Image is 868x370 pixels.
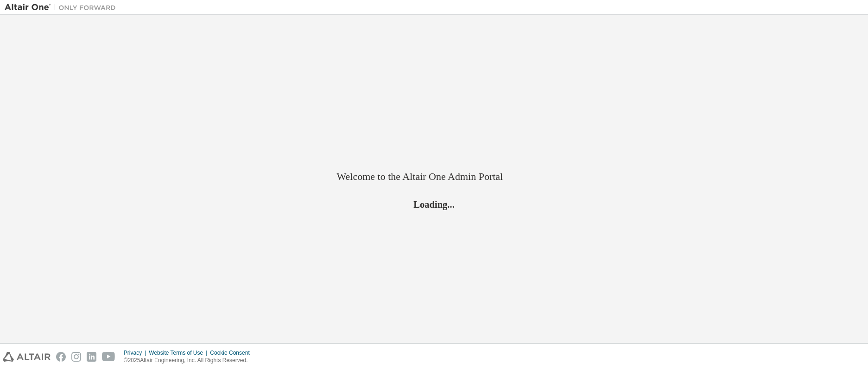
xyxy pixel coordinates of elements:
[210,349,255,357] div: Cookie Consent
[124,349,149,357] div: Privacy
[337,170,532,183] h2: Welcome to the Altair One Admin Portal
[71,352,81,362] img: instagram.svg
[337,198,532,211] h2: Loading...
[124,357,255,364] p: © 2025 Altair Engineering, Inc. All Rights Reserved.
[5,3,120,12] img: Altair One
[87,352,96,362] img: linkedin.svg
[102,352,115,362] img: youtube.svg
[3,352,51,362] img: altair_logo.svg
[149,349,210,357] div: Website Terms of Use
[56,352,66,362] img: facebook.svg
